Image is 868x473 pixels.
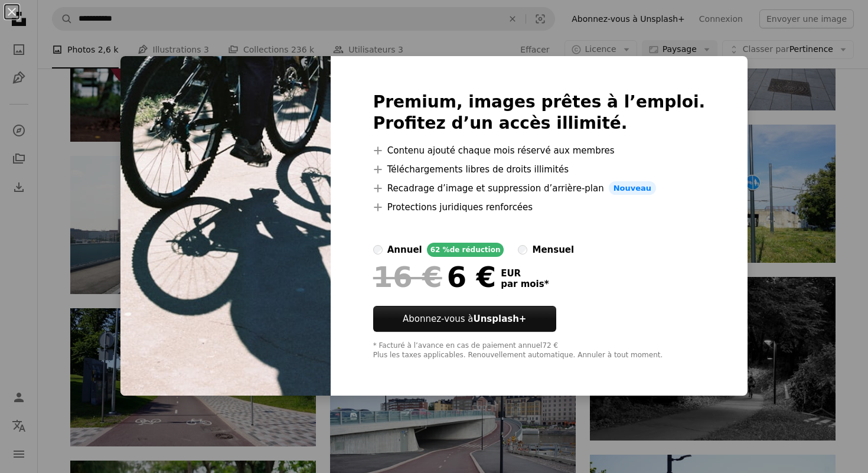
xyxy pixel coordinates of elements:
[473,314,526,324] strong: Unsplash+
[609,181,656,195] span: Nouveau
[373,262,442,292] span: 16 €
[373,181,706,195] li: Recadrage d’image et suppression d’arrière-plan
[387,243,422,257] div: annuel
[373,162,706,177] li: Téléchargements libres de droits illimités
[373,262,496,292] div: 6 €
[373,143,706,158] li: Contenu ajouté chaque mois réservé aux membres
[532,243,574,257] div: mensuel
[120,56,331,396] img: premium_photo-1673974190279-eaf4cfdecb83
[373,245,383,255] input: annuel62 %de réduction
[501,268,549,279] span: EUR
[373,200,706,214] li: Protections juridiques renforcées
[501,279,549,289] span: par mois *
[373,92,706,134] h2: Premium, images prêtes à l’emploi. Profitez d’un accès illimité.
[427,243,504,257] div: 62 % de réduction
[373,306,556,332] button: Abonnez-vous àUnsplash+
[373,341,706,360] div: * Facturé à l’avance en cas de paiement annuel 72 € Plus les taxes applicables. Renouvellement au...
[518,245,527,255] input: mensuel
